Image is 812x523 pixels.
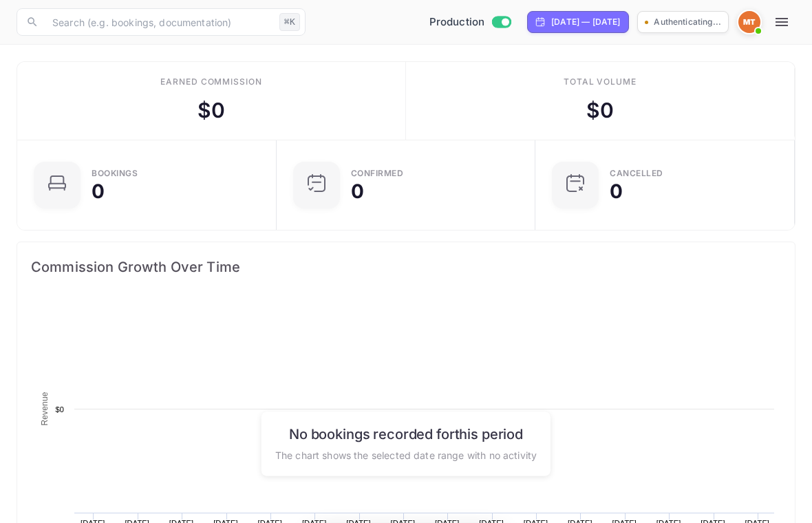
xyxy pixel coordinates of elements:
input: Search (e.g. bookings, documentation) [44,8,274,36]
div: CANCELLED [610,169,663,178]
div: Earned commission [160,76,262,88]
div: 0 [92,182,105,201]
text: $0 [55,405,64,414]
div: Bookings [92,169,138,178]
span: Production [429,14,485,30]
div: ⌘K [279,13,300,31]
p: The chart shows the selected date range with no activity [275,447,537,462]
div: 0 [610,182,623,201]
div: [DATE] — [DATE] [551,16,620,28]
div: 0 [351,182,364,201]
div: Switch to Sandbox mode [424,14,517,30]
img: Minerave Travel [738,11,760,33]
h6: No bookings recorded for this period [275,425,537,442]
div: Confirmed [351,169,404,178]
div: $ 0 [586,95,614,126]
text: Revenue [40,392,50,425]
div: Total volume [564,76,637,88]
p: Authenticating... [654,16,721,28]
div: $ 0 [197,95,225,126]
span: Commission Growth Over Time [31,256,781,278]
